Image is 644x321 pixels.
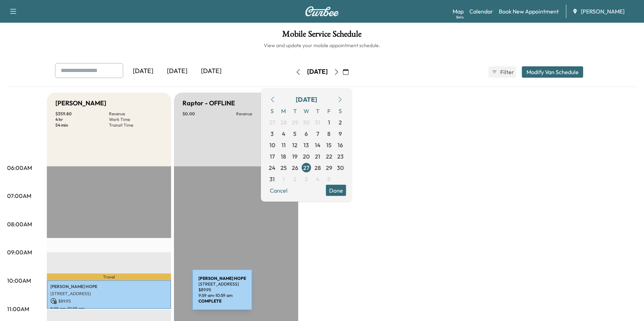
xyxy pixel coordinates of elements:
[327,140,332,149] span: 15
[182,98,235,108] h5: Raptor - OFFLINE
[323,105,335,116] span: F
[294,129,297,138] span: 5
[280,163,287,172] span: 25
[315,118,321,126] span: 31
[267,105,278,116] span: S
[109,122,163,128] p: Transit Time
[303,152,310,160] span: 20
[236,111,290,117] p: Revenue
[55,122,109,128] p: 54 min
[270,175,275,183] span: 31
[50,306,168,311] p: 9:59 am - 10:59 am
[109,117,163,122] p: Work Time
[305,129,308,138] span: 6
[326,163,332,172] span: 29
[7,276,31,285] p: 10:00AM
[453,7,464,16] a: MapBeta
[469,7,493,16] a: Calendar
[269,140,275,149] span: 10
[270,152,275,160] span: 17
[304,140,309,149] span: 13
[281,152,286,160] span: 18
[182,111,236,117] p: $ 0.00
[271,129,274,138] span: 3
[50,284,168,289] p: [PERSON_NAME] HOPE
[500,68,513,76] span: Filter
[194,63,228,79] div: [DATE]
[269,118,275,126] span: 27
[109,111,163,117] p: Revenue
[315,152,321,160] span: 21
[339,118,342,126] span: 2
[315,140,321,149] span: 14
[338,140,343,149] span: 16
[499,7,559,16] a: Book New Appointment
[293,152,298,160] span: 19
[278,105,289,116] span: M
[316,129,319,138] span: 7
[160,63,194,79] div: [DATE]
[289,105,301,116] span: T
[581,7,624,16] span: [PERSON_NAME]
[337,163,344,172] span: 30
[50,291,168,297] p: [STREET_ADDRESS]
[282,129,285,138] span: 4
[7,192,31,200] p: 07:00AM
[47,273,171,280] p: Travel
[7,42,637,49] h6: View and update your mobile appointment schedule.
[312,105,323,116] span: T
[7,164,32,172] p: 06:00AM
[7,305,29,313] p: 11:00AM
[7,248,32,256] p: 09:00AM
[305,6,339,16] img: Curbee Logo
[7,220,32,228] p: 08:00AM
[50,298,168,304] p: $ 89.95
[339,129,342,138] span: 9
[55,98,106,108] h5: [PERSON_NAME]
[328,118,330,126] span: 1
[305,175,308,183] span: 3
[301,105,312,116] span: W
[456,15,464,20] div: Beta
[280,118,287,126] span: 28
[489,66,516,78] button: Filter
[315,163,321,172] span: 28
[269,163,276,172] span: 24
[126,63,160,79] div: [DATE]
[283,175,285,183] span: 1
[316,175,320,183] span: 4
[7,30,637,42] h1: Mobile Service Schedule
[55,117,109,122] p: 4 hr
[307,67,328,76] div: [DATE]
[337,152,344,160] span: 23
[326,152,332,160] span: 22
[294,175,297,183] span: 2
[303,118,310,126] span: 30
[328,175,331,183] span: 5
[292,118,298,126] span: 29
[304,163,310,172] span: 27
[335,105,346,116] span: S
[292,163,298,172] span: 26
[267,184,291,196] button: Cancel
[326,184,346,196] button: Done
[55,111,109,117] p: $ 359.80
[522,66,583,78] button: Modify Van Schedule
[293,140,298,149] span: 12
[296,94,317,104] div: [DATE]
[282,140,286,149] span: 11
[328,129,331,138] span: 8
